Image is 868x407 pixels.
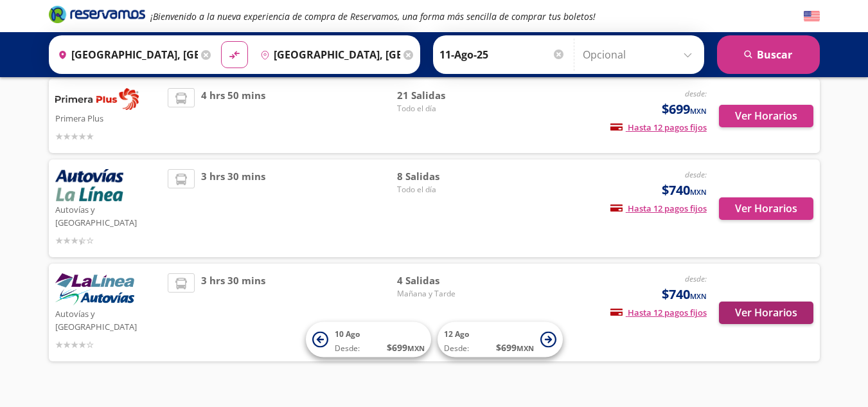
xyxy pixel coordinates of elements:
[255,39,400,71] input: Buscar Destino
[55,169,123,201] img: Autovías y La Línea
[438,322,563,357] button: 12 AgoDesde:$699MXN
[662,181,707,200] span: $740
[662,285,707,304] span: $740
[55,110,162,125] p: Primera Plus
[517,343,534,353] small: MXN
[407,343,425,353] small: MXN
[439,39,565,71] input: Elegir Fecha
[55,88,139,110] img: Primera Plus
[717,35,820,74] button: Buscar
[719,105,813,127] button: Ver Horarios
[55,273,134,305] img: Autovías y La Línea
[583,39,698,71] input: Opcional
[444,343,469,354] span: Desde:
[397,288,487,300] span: Mañana y Tarde
[150,10,596,23] em: ¡Bienvenido a la nueva experiencia de compra de Reservamos, una forma más sencilla de comprar tus...
[685,169,707,180] em: desde:
[690,106,707,116] small: MXN
[610,122,707,133] span: Hasta 12 pagos fijos
[335,343,360,354] span: Desde:
[719,302,813,324] button: Ver Horarios
[685,88,707,99] em: desde:
[306,322,431,357] button: 10 AgoDesde:$699MXN
[387,341,425,354] span: $ 699
[53,39,198,71] input: Buscar Origen
[55,201,162,229] p: Autovías y [GEOGRAPHIC_DATA]
[397,273,487,288] span: 4 Salidas
[49,5,145,28] a: Brand Logo
[201,169,265,248] span: 3 hrs 30 mins
[610,307,707,318] span: Hasta 12 pagos fijos
[444,329,469,339] span: 12 Ago
[690,187,707,197] small: MXN
[610,203,707,214] span: Hasta 12 pagos fijos
[496,341,534,354] span: $ 699
[397,88,487,103] span: 21 Salidas
[662,100,707,119] span: $699
[685,273,707,284] em: desde:
[804,8,820,24] button: English
[397,184,487,195] span: Todo el día
[201,88,265,143] span: 4 hrs 50 mins
[397,103,487,114] span: Todo el día
[49,5,145,24] i: Brand Logo
[690,291,707,301] small: MXN
[55,305,162,333] p: Autovías y [GEOGRAPHIC_DATA]
[335,329,360,339] span: 10 Ago
[397,169,487,184] span: 8 Salidas
[719,197,813,220] button: Ver Horarios
[201,273,265,352] span: 3 hrs 30 mins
